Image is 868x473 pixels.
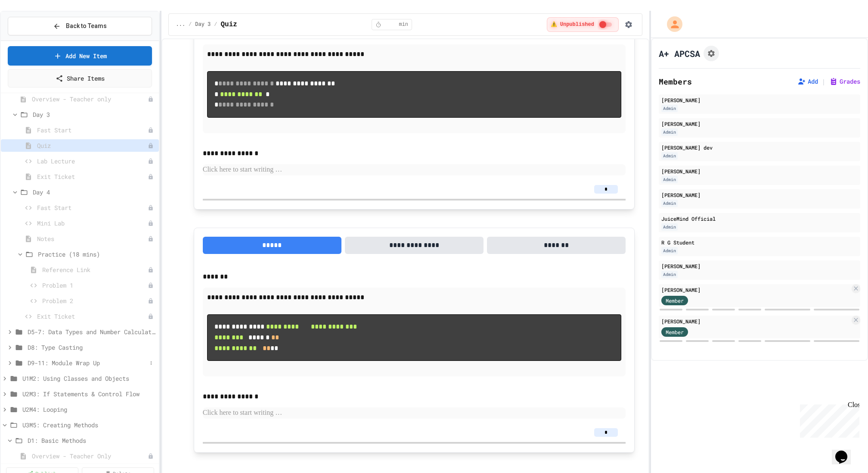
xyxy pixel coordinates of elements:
[148,236,154,242] div: Unpublished
[661,317,850,325] div: [PERSON_NAME]
[704,46,719,61] button: Assignment Settings
[147,359,155,367] button: More options
[661,128,678,136] div: Admin
[37,219,148,228] span: Mini Lab
[797,77,818,86] button: Add
[832,439,859,464] iframe: chat widget
[661,120,858,128] div: [PERSON_NAME]
[42,296,148,305] span: Problem 2
[33,110,155,119] span: Day 3
[661,262,858,270] div: [PERSON_NAME]
[37,157,148,166] span: Lab Lecture
[189,21,192,28] span: /
[661,200,678,207] div: Admin
[661,223,678,231] div: Admin
[148,298,154,304] div: Unpublished
[148,174,154,180] div: Unpublished
[22,420,155,429] span: U3M5: Creating Methods
[214,21,217,28] span: /
[8,46,152,66] a: Add New Item
[661,167,858,175] div: [PERSON_NAME]
[148,96,154,102] div: Unpublished
[37,125,148,135] span: Fast Start
[38,250,155,259] span: Practice (18 mins)
[661,238,858,246] div: R G Student
[33,188,155,197] span: Day 4
[42,281,148,290] span: Problem 1
[797,401,859,438] iframe: chat widget
[3,3,59,55] div: Chat with us now!Close
[42,265,148,274] span: Reference Link
[22,374,155,383] span: U1M2: Using Classes and Objects
[829,77,860,86] button: Grades
[659,75,692,88] h2: Members
[661,176,678,183] div: Admin
[821,76,826,87] span: |
[8,17,152,35] button: Back to Teams
[37,141,148,150] span: Quiz
[661,105,678,112] div: Admin
[148,143,154,149] div: Unpublished
[399,21,408,28] span: min
[661,247,678,254] div: Admin
[22,389,155,398] span: U2M3: If Statements & Control Flow
[148,313,154,320] div: Unpublished
[221,19,237,30] span: Quiz
[661,152,678,160] div: Admin
[666,328,684,336] span: Member
[661,286,850,294] div: [PERSON_NAME]
[661,215,858,222] div: JuiceMind Official
[661,96,858,104] div: [PERSON_NAME]
[195,21,211,28] span: Day 3
[148,220,154,226] div: Unpublished
[37,203,148,212] span: Fast Start
[22,405,155,414] span: U2M4: Looping
[37,172,148,181] span: Exit Ticket
[148,205,154,211] div: Unpublished
[661,191,858,199] div: [PERSON_NAME]
[661,271,678,278] div: Admin
[37,312,148,321] span: Exit Ticket
[547,17,619,32] div: ⚠️ Students cannot see this content! Click the toggle to publish it and make it visible to your c...
[8,69,152,88] a: Share Items
[66,22,107,31] span: Back to Teams
[148,158,154,164] div: Unpublished
[28,358,147,367] span: D9-11: Module Wrap Up
[37,234,148,243] span: Notes
[666,297,684,304] span: Member
[148,267,154,273] div: Unpublished
[28,343,155,352] span: D8: Type Casting
[661,144,858,151] div: [PERSON_NAME] dev
[32,94,148,103] span: Overview - Teacher only
[551,21,594,28] span: ⚠️ Unpublished
[32,451,148,460] span: Overview - Teacher Only
[148,127,154,133] div: Unpublished
[148,282,154,288] div: Unpublished
[659,47,700,60] h1: A+ APCSA
[176,21,185,28] span: ...
[658,14,685,34] div: My Account
[28,436,155,445] span: D1: Basic Methods
[148,453,154,459] div: Unpublished
[28,327,155,336] span: D5-7: Data Types and Number Calculations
